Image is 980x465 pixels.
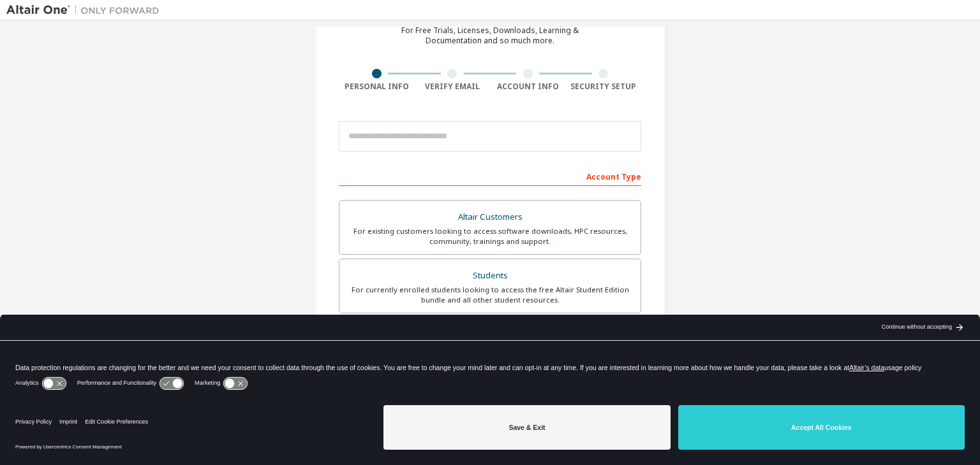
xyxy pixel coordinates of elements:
div: Personal Info [339,82,415,92]
div: For Free Trials, Licenses, Downloads, Learning & Documentation and so much more. [401,25,579,46]
div: For currently enrolled students looking to access the free Altair Student Edition bundle and all ... [347,285,633,305]
img: Altair One [6,4,166,17]
div: For existing customers looking to access software downloads, HPC resources, community, trainings ... [347,226,633,247]
div: Altair Customers [347,208,633,226]
div: Account Type [339,166,641,186]
div: Verify Email [415,82,491,92]
div: Account Info [490,82,566,92]
div: Security Setup [566,82,642,92]
div: Students [347,267,633,285]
